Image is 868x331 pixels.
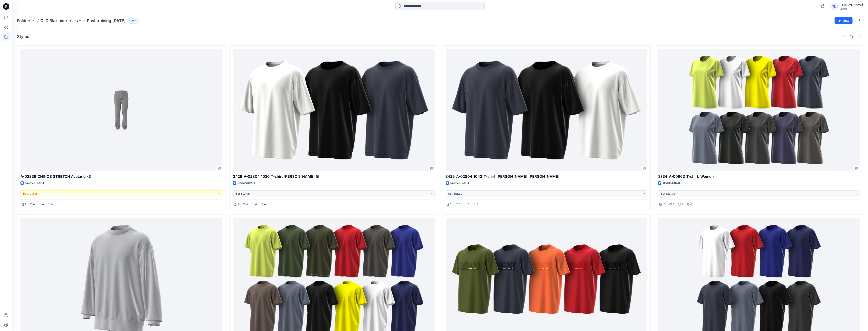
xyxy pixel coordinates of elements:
p: 0 [42,202,44,207]
div: Guston [839,7,863,10]
p: Updated [DATE] [25,181,44,185]
p: Updated [DATE] [238,181,256,185]
p: 1 [25,202,26,207]
p: 0 [264,202,266,207]
p: 0 [690,202,692,207]
p: 10 [663,202,665,207]
a: OLD Blaklader trials [40,18,78,24]
a: Folders [17,18,31,24]
p: 3 [237,202,239,207]
p: 0 [459,202,461,207]
p: 0 [477,202,479,207]
p: 0 [681,202,683,207]
h4: Styles [17,34,29,39]
a: 3334_A-00963_T-shirt, Women [658,49,860,171]
p: 0 [33,202,35,207]
div: TL [830,3,838,10]
p: A-02839_CHINOS STRETCH Avatar blk3 [20,174,222,179]
p: 3 [450,202,452,207]
p: Post training [DATE] [87,18,126,24]
p: 0 [255,202,257,207]
p: 0 [673,202,674,207]
p: 3429_A-02804_1030_T-shirt [PERSON_NAME] fit [233,174,435,179]
button: 9 [127,18,139,24]
p: Updated [DATE] [451,181,469,185]
p: 3429_A-02804_1042_T-shirt [PERSON_NAME] [PERSON_NAME] [446,174,647,179]
p: 0 [51,202,53,207]
p: 9 [132,18,134,23]
p: Updated [DATE] [663,181,681,185]
a: 3429_A-02804_1030_T-shirt loos fit [233,49,435,171]
a: A-02839_CHINOS STRETCH Avatar blk3 [20,49,222,171]
p: 0 [246,202,248,207]
button: New [835,17,853,24]
p: 3334_A-00963_T-shirt, Women [658,174,860,179]
p: 0 [468,202,470,207]
a: 3429_A-02804_1042_T-shirt loos fitt [446,49,647,171]
div: [PERSON_NAME] [839,2,863,7]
